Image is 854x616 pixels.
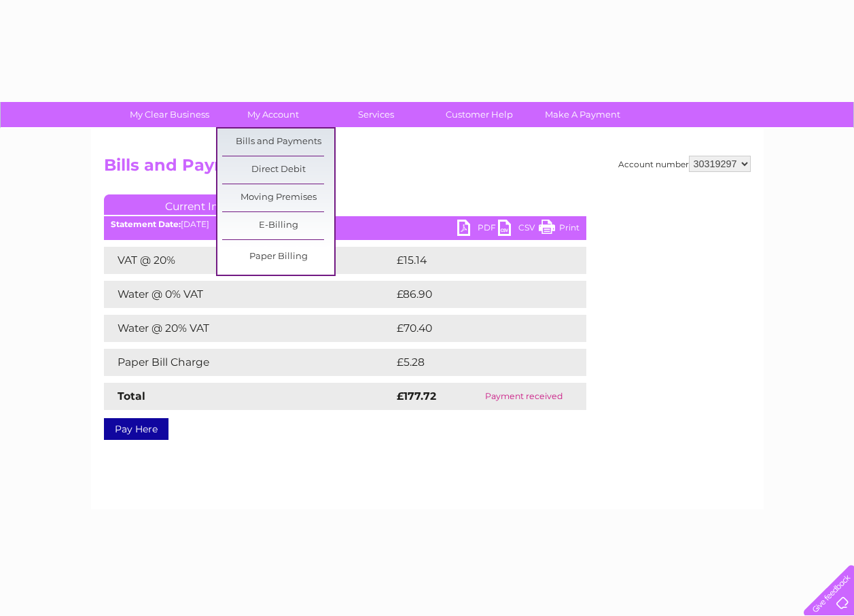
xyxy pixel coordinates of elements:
[111,219,181,229] b: Statement Date:
[498,220,539,239] a: CSV
[393,315,560,342] td: £70.40
[222,184,334,211] a: Moving Premises
[457,220,498,239] a: PDF
[104,156,751,182] h2: Bills and Payments
[104,418,168,440] a: Pay Here
[222,129,334,156] a: Bills and Payments
[222,243,334,271] a: Paper Billing
[393,281,560,308] td: £86.90
[222,156,334,184] a: Direct Debit
[104,220,586,229] div: [DATE]
[104,315,393,342] td: Water @ 20% VAT
[104,281,393,308] td: Water @ 0% VAT
[539,220,580,239] a: Print
[461,383,586,410] td: Payment received
[320,102,432,127] a: Services
[104,247,393,274] td: VAT @ 20%
[397,390,436,403] strong: £177.72
[118,390,145,403] strong: Total
[104,194,308,215] a: Current Invoice
[618,156,751,172] div: Account number
[393,349,554,376] td: £5.28
[217,102,329,127] a: My Account
[113,102,226,127] a: My Clear Business
[527,102,639,127] a: Make A Payment
[393,247,556,274] td: £15.14
[423,102,535,127] a: Customer Help
[104,349,393,376] td: Paper Bill Charge
[222,212,334,239] a: E-Billing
